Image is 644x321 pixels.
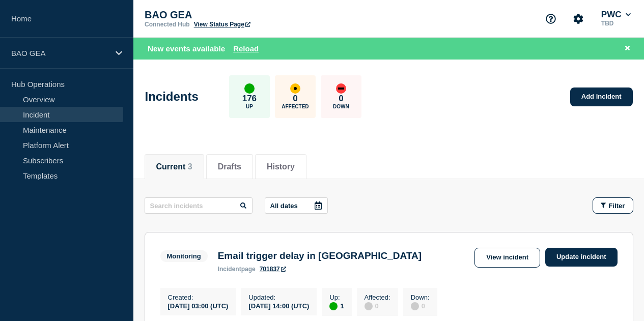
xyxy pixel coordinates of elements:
[218,162,241,171] button: Drafts
[267,162,295,171] button: History
[246,104,253,109] p: Up
[248,294,309,301] p: Updated :
[248,301,309,310] div: [DATE] 14:00 (UTC)
[290,83,300,94] div: affected
[411,294,430,301] p: Down :
[242,94,257,104] p: 176
[599,10,633,20] button: PWC
[218,266,241,273] span: incident
[145,197,253,214] input: Search incidents
[568,8,589,30] button: Account settings
[599,20,633,27] p: TBD
[168,294,229,301] p: Created :
[365,302,373,310] div: disabled
[145,90,199,104] h1: Incidents
[570,87,633,106] a: Add incident
[270,202,298,210] p: All dates
[545,248,618,267] a: Update incident
[260,266,286,273] a: 701837
[329,302,338,310] div: up
[244,83,255,94] div: up
[365,301,390,310] div: 0
[11,49,109,57] p: BAO GEA
[145,21,190,28] p: Connected Hub
[474,248,540,268] a: View incident
[233,44,259,53] button: Reload
[593,197,633,214] button: Filter
[156,162,192,171] button: Current 3
[609,202,625,210] span: Filter
[194,21,250,28] a: View Status Page
[265,197,328,214] button: All dates
[168,301,229,310] div: [DATE] 03:00 (UTC)
[218,250,422,261] h3: Email trigger delay in [GEOGRAPHIC_DATA]
[188,162,192,171] span: 3
[339,94,343,104] p: 0
[148,44,225,53] span: New events available
[411,302,419,310] div: disabled
[329,294,344,301] p: Up :
[540,8,562,30] button: Support
[336,83,346,94] div: down
[282,104,309,109] p: Affected
[411,301,430,310] div: 0
[329,301,344,310] div: 1
[160,250,208,262] span: Monitoring
[145,9,348,21] p: BAO GEA
[333,104,349,109] p: Down
[365,294,390,301] p: Affected :
[218,266,256,273] p: page
[293,94,297,104] p: 0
